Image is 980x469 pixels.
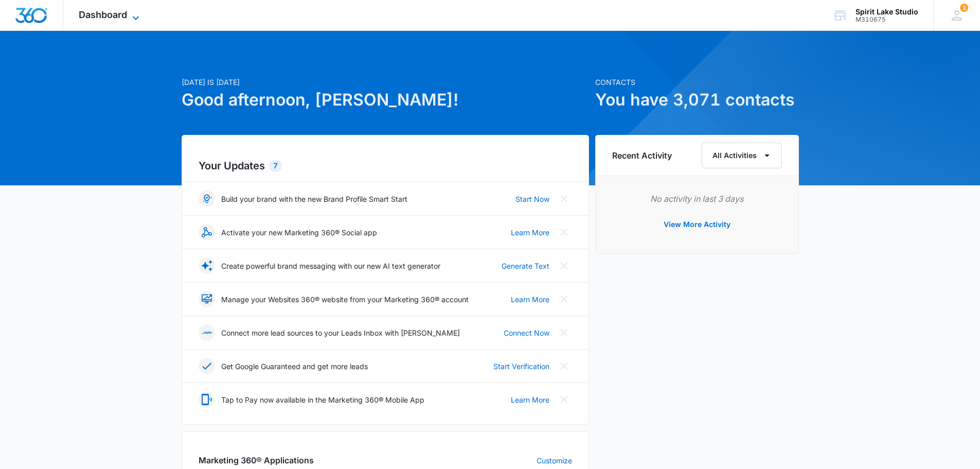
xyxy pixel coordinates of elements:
[612,149,672,162] h6: Recent Activity
[960,4,968,12] div: notifications count
[653,212,741,237] button: View More Activity
[182,88,589,112] h1: Good afternoon, [PERSON_NAME]!
[502,260,549,271] a: Generate Text
[504,327,549,338] a: Connect Now
[221,260,440,271] p: Create powerful brand messaging with our new AI text generator
[511,294,549,305] a: Learn More
[556,358,572,374] button: Close
[556,257,572,274] button: Close
[221,361,368,372] p: Get Google Guaranteed and get more leads
[221,294,469,305] p: Manage your Websites 360® website from your Marketing 360® account
[556,291,572,307] button: Close
[556,391,572,408] button: Close
[856,8,918,16] div: account name
[556,190,572,207] button: Close
[556,324,572,341] button: Close
[221,227,377,238] p: Activate your new Marketing 360® Social app
[221,394,424,405] p: Tap to Pay now available in the Marketing 360® Mobile App
[595,88,799,112] h1: You have 3,071 contacts
[702,143,782,168] button: All Activities
[199,158,572,173] h2: Your Updates
[182,77,589,88] p: [DATE] is [DATE]
[612,193,782,205] p: No activity in last 3 days
[79,9,127,20] span: Dashboard
[595,77,799,88] p: Contacts
[556,224,572,240] button: Close
[960,4,968,12] span: 1
[511,394,549,405] a: Learn More
[199,454,314,466] h2: Marketing 360® Applications
[493,361,549,372] a: Start Verification
[511,227,549,238] a: Learn More
[221,327,460,338] p: Connect more lead sources to your Leads Inbox with [PERSON_NAME]
[515,194,549,204] a: Start Now
[537,455,572,466] a: Customize
[269,160,282,172] div: 7
[856,16,918,23] div: account id
[221,194,407,204] p: Build your brand with the new Brand Profile Smart Start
